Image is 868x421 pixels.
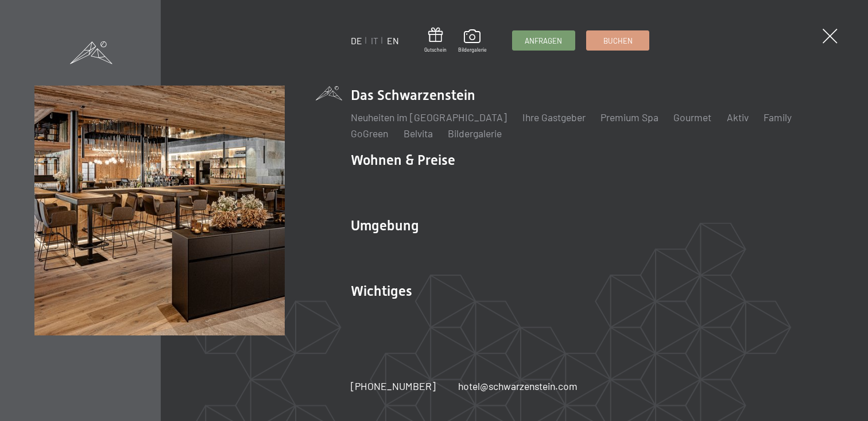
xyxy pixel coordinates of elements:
[404,127,433,140] a: Belvita
[764,111,792,123] a: Family
[351,380,436,392] span: [PHONE_NUMBER]
[458,47,487,53] span: Bildergalerie
[387,35,399,46] a: EN
[587,31,649,50] a: Buchen
[673,111,711,123] a: Gourmet
[603,36,633,46] span: Buchen
[424,47,447,53] span: Gutschein
[351,35,362,46] a: DE
[522,111,586,123] a: Ihre Gastgeber
[371,35,378,46] a: IT
[448,127,502,140] a: Bildergalerie
[424,28,447,53] a: Gutschein
[513,31,575,50] a: Anfragen
[525,36,562,46] span: Anfragen
[600,111,658,123] a: Premium Spa
[351,379,436,393] a: [PHONE_NUMBER]
[458,29,487,53] a: Bildergalerie
[351,127,388,140] a: GoGreen
[727,111,749,123] a: Aktiv
[351,111,507,123] a: Neuheiten im [GEOGRAPHIC_DATA]
[458,379,578,393] a: hotel@schwarzenstein.com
